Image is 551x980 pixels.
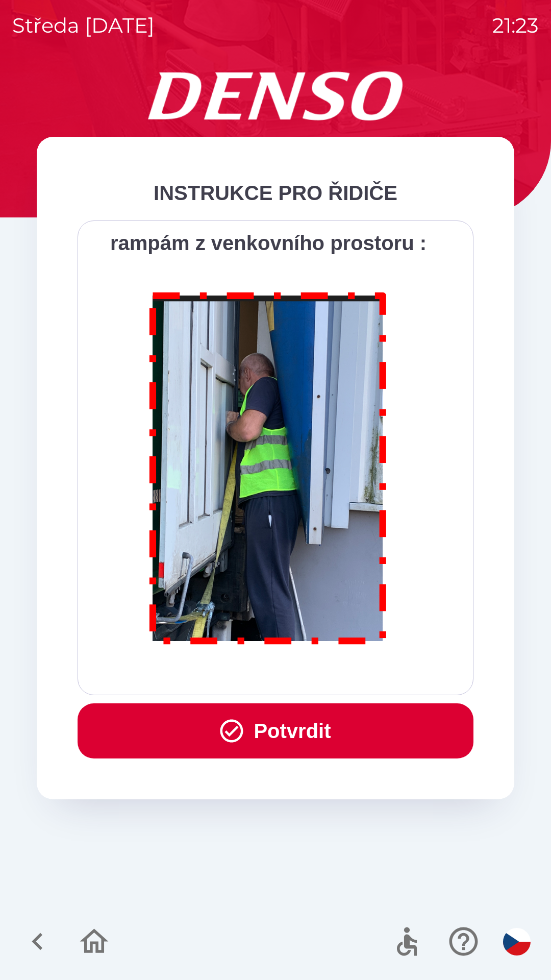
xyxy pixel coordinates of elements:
[37,71,514,120] img: Logo
[12,10,155,41] p: středa [DATE]
[492,10,539,41] p: 21:23
[78,178,473,208] div: INSTRUKCE PRO ŘIDIČE
[78,703,473,758] button: Potvrdit
[503,928,531,955] img: cs flag
[138,279,399,654] img: M8MNayrTL6gAAAABJRU5ErkJggg==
